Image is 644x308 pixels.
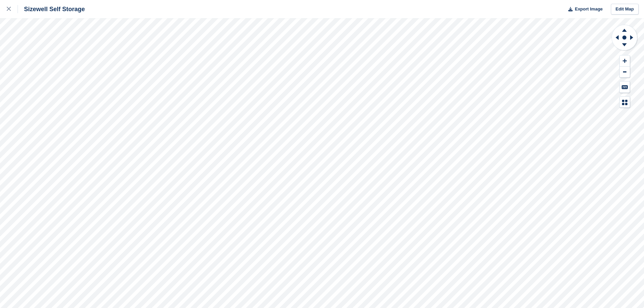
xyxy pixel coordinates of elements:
[564,4,603,15] button: Export Image
[620,81,630,93] button: Keyboard Shortcuts
[620,67,630,78] button: Zoom Out
[575,6,602,13] span: Export Image
[18,5,85,13] div: Sizewell Self Storage
[620,55,630,67] button: Zoom In
[620,97,630,108] button: Map Legend
[611,4,639,15] a: Edit Map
